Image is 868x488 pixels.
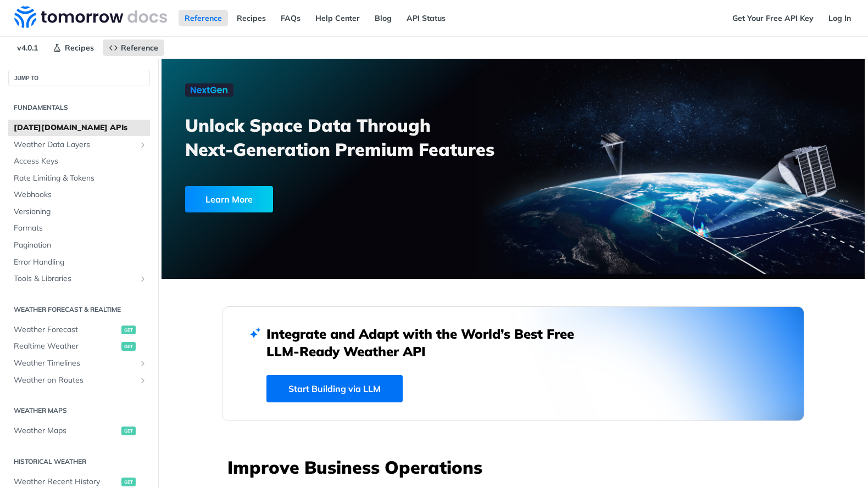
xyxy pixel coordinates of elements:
a: Realtime Weatherget [8,338,150,355]
span: Weather Recent History [14,476,119,487]
a: Recipes [47,40,100,56]
span: [DATE][DOMAIN_NAME] APIs [14,122,147,133]
span: get [121,478,136,486]
h2: Historical Weather [8,457,150,467]
span: Weather Forecast [14,324,119,335]
a: Formats [8,220,150,237]
h2: Integrate and Adapt with the World’s Best Free LLM-Ready Weather API [266,325,591,360]
a: Tools & LibrariesShow subpages for Tools & Libraries [8,271,150,287]
a: Learn More [185,186,457,212]
span: get [121,342,136,351]
div: Learn More [185,186,273,212]
h3: Improve Business Operations [227,455,804,479]
a: Weather Mapsget [8,423,150,439]
a: Recipes [231,10,272,26]
span: Tools & Libraries [14,273,136,284]
button: JUMP TO [8,70,150,86]
a: Get Your Free API Key [726,10,820,26]
img: NextGen [185,83,233,97]
a: Reference [179,10,228,26]
a: Pagination [8,237,150,254]
span: Recipes [65,43,94,53]
span: get [121,326,136,334]
a: [DATE][DOMAIN_NAME] APIs [8,120,150,136]
a: FAQs [275,10,307,26]
span: get [121,427,136,435]
a: Start Building via LLM [266,375,403,402]
span: Realtime Weather [14,341,119,352]
a: Log In [822,10,857,26]
button: Show subpages for Weather on Routes [138,376,147,385]
button: Show subpages for Weather Timelines [138,359,147,368]
h2: Weather Forecast & realtime [8,305,150,315]
a: Help Center [309,10,366,26]
span: Weather Maps [14,425,119,436]
a: Weather TimelinesShow subpages for Weather Timelines [8,355,150,372]
span: Webhooks [14,189,147,200]
span: Weather Timelines [14,358,136,369]
button: Show subpages for Tools & Libraries [138,274,147,283]
h3: Unlock Space Data Through Next-Generation Premium Features [185,113,525,161]
button: Show subpages for Weather Data Layers [138,141,147,149]
span: Access Keys [14,156,147,167]
h2: Fundamentals [8,103,150,113]
a: Webhooks [8,187,150,203]
a: API Status [400,10,452,26]
a: Weather on RoutesShow subpages for Weather on Routes [8,372,150,389]
span: Formats [14,223,147,234]
a: Blog [369,10,398,26]
a: Error Handling [8,254,150,271]
span: Pagination [14,240,147,251]
span: Weather Data Layers [14,139,136,150]
span: Reference [121,43,158,53]
a: Versioning [8,204,150,220]
span: Error Handling [14,257,147,268]
h2: Weather Maps [8,406,150,416]
a: Weather Data LayersShow subpages for Weather Data Layers [8,137,150,153]
a: Weather Forecastget [8,322,150,338]
a: Reference [103,40,164,56]
span: Weather on Routes [14,375,136,386]
a: Rate Limiting & Tokens [8,170,150,187]
span: Rate Limiting & Tokens [14,173,147,184]
span: Versioning [14,206,147,217]
span: v4.0.1 [11,40,44,56]
a: Access Keys [8,153,150,170]
img: Tomorrow.io Weather API Docs [14,6,167,28]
